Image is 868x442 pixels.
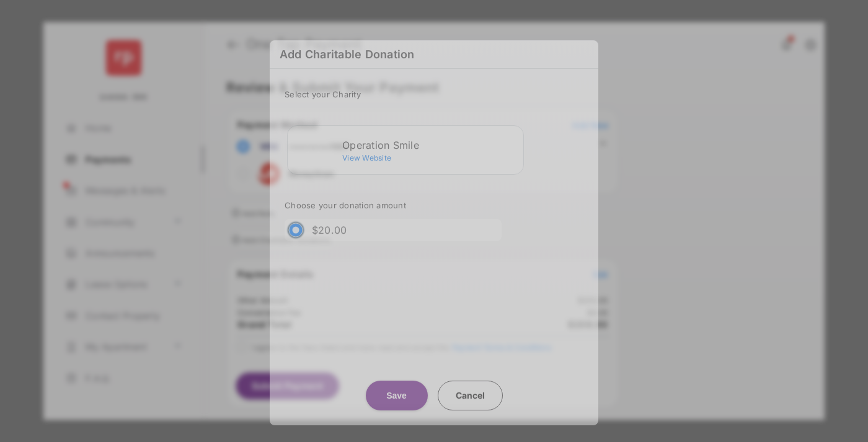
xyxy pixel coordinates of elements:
[342,153,391,162] span: View Website
[312,224,347,236] label: $20.00
[285,89,361,99] span: Select your Charity
[342,139,518,151] div: Operation Smile
[366,381,428,410] button: Save
[270,40,598,69] h6: Add Charitable Donation
[438,381,503,410] button: Cancel
[285,200,406,210] span: Choose your donation amount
